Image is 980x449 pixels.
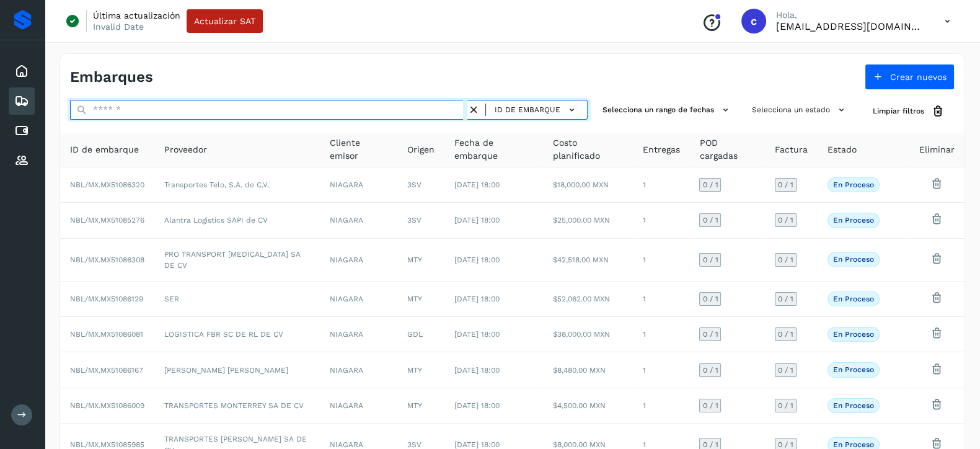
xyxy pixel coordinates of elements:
[454,136,532,162] span: Fecha de embarque
[70,143,139,156] span: ID de embarque
[70,216,144,225] span: NBL/MX.MX51085276
[320,317,397,352] td: NIAGARA
[93,10,180,21] p: Última actualización
[833,401,874,410] p: En proceso
[702,295,718,303] span: 0 / 1
[70,180,144,189] span: NBL/MX.MX51086320
[778,402,793,409] span: 0 / 1
[70,366,143,375] span: NBL/MX.MX51086167
[320,388,397,424] td: NIAGARA
[833,216,874,225] p: En proceso
[702,402,718,409] span: 0 / 1
[642,143,679,156] span: Entregas
[320,167,397,203] td: NIAGARA
[543,352,633,388] td: $8,480.00 MXN
[543,388,633,424] td: $4,500.00 MXN
[776,20,925,32] p: calbor@niagarawater.com
[9,147,35,174] div: Proveedores
[702,181,718,189] span: 0 / 1
[70,295,143,303] span: NBL/MX.MX51086129
[93,21,144,32] p: Invalid Date
[164,143,207,156] span: Proveedor
[778,181,793,189] span: 0 / 1
[397,282,444,317] td: MTY
[632,239,689,282] td: 1
[454,440,499,449] span: [DATE] 18:00
[154,282,320,317] td: SER
[70,440,144,449] span: NBL/MX.MX51085985
[320,203,397,238] td: NIAGARA
[187,9,263,33] button: Actualizar SAT
[397,352,444,388] td: MTY
[454,256,499,264] span: [DATE] 18:00
[833,330,874,339] p: En proceso
[154,352,320,388] td: [PERSON_NAME] [PERSON_NAME]
[632,388,689,424] td: 1
[833,255,874,264] p: En proceso
[9,87,35,115] div: Embarques
[407,143,434,156] span: Origen
[598,100,737,120] button: Selecciona un rango de fechas
[154,203,320,238] td: Alantra Logistics SAPI de CV
[632,203,689,238] td: 1
[194,17,255,25] span: Actualizar SAT
[543,203,633,238] td: $25,000.00 MXN
[491,101,582,119] button: ID de embarque
[397,388,444,424] td: MTY
[778,295,793,303] span: 0 / 1
[702,331,718,338] span: 0 / 1
[775,143,808,156] span: Factura
[778,331,793,338] span: 0 / 1
[397,317,444,352] td: GDL
[632,352,689,388] td: 1
[154,388,320,424] td: TRANSPORTES MONTERREY SA DE CV
[397,239,444,282] td: MTY
[320,282,397,317] td: NIAGARA
[702,256,718,264] span: 0 / 1
[747,100,853,120] button: Selecciona un estado
[778,216,793,224] span: 0 / 1
[632,282,689,317] td: 1
[919,143,955,156] span: Eliminar
[154,317,320,352] td: LOGISTICA FBR SC DE RL DE CV
[833,180,874,189] p: En proceso
[778,441,793,448] span: 0 / 1
[553,136,623,162] span: Costo planificado
[890,73,947,81] span: Crear nuevos
[9,117,35,144] div: Cuentas por pagar
[454,366,499,375] span: [DATE] 18:00
[320,239,397,282] td: NIAGARA
[833,440,874,449] p: En proceso
[702,216,718,224] span: 0 / 1
[828,143,857,156] span: Estado
[397,167,444,203] td: 3SV
[833,295,874,303] p: En proceso
[863,100,955,123] button: Limpiar filtros
[702,441,718,448] span: 0 / 1
[70,330,143,339] span: NBL/MX.MX51086081
[70,401,144,410] span: NBL/MX.MX51086009
[702,367,718,374] span: 0 / 1
[778,367,793,374] span: 0 / 1
[320,352,397,388] td: NIAGARA
[70,68,153,86] h4: Embarques
[543,239,633,282] td: $42,518.00 MXN
[154,167,320,203] td: Transportes Telo, S.A. de C.V.
[495,104,560,115] span: ID de embarque
[397,203,444,238] td: 3SV
[70,256,144,264] span: NBL/MX.MX51086308
[543,282,633,317] td: $52,062.00 MXN
[776,10,925,20] p: Hola,
[543,167,633,203] td: $18,000.00 MXN
[632,167,689,203] td: 1
[330,136,387,162] span: Cliente emisor
[454,330,499,339] span: [DATE] 18:00
[543,317,633,352] td: $38,000.00 MXN
[699,136,755,162] span: POD cargadas
[454,295,499,303] span: [DATE] 18:00
[778,256,793,264] span: 0 / 1
[873,105,924,117] span: Limpiar filtros
[454,180,499,189] span: [DATE] 18:00
[632,317,689,352] td: 1
[833,365,874,374] p: En proceso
